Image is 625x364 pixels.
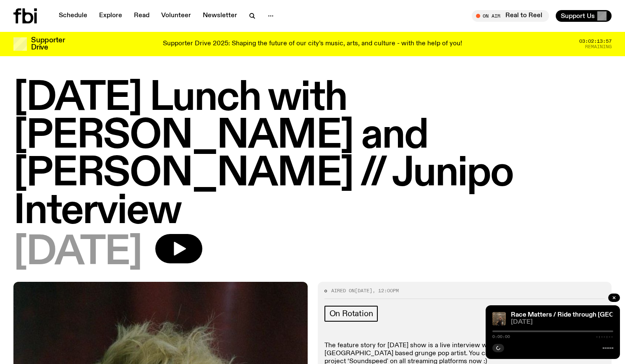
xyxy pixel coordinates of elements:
[163,40,462,48] p: Supporter Drive 2025: Shaping the future of our city’s music, arts, and culture - with the help o...
[329,309,373,318] span: On Rotation
[492,312,506,325] img: Sara and Malaak squatting on ground in fbi music library. Sara is making peace signs behind Malaa...
[13,234,142,272] span: [DATE]
[492,335,510,339] span: 0:00:00
[129,10,154,22] a: Read
[585,44,612,49] span: Remaining
[472,10,549,22] button: On AirReal to Reel
[31,37,65,51] h3: Supporter Drive
[156,10,196,22] a: Volunteer
[561,12,595,20] span: Support Us
[94,10,127,22] a: Explore
[198,10,242,22] a: Newsletter
[372,287,399,294] span: , 12:00pm
[556,10,612,22] button: Support Us
[355,287,372,294] span: [DATE]
[511,319,613,325] span: [DATE]
[324,306,378,322] a: On Rotation
[54,10,92,22] a: Schedule
[13,80,612,231] h1: [DATE] Lunch with [PERSON_NAME] and [PERSON_NAME] // Junipo Interview
[596,335,613,339] span: -:--:--
[331,287,355,294] span: Aired on
[579,39,612,44] span: 03:02:13:57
